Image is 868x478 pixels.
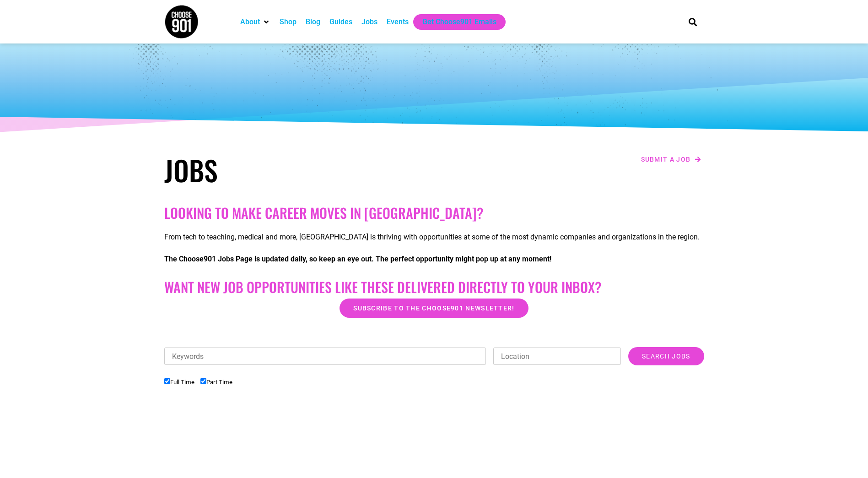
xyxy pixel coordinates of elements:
label: Full Time [164,379,194,386]
a: Shop [280,16,297,27]
a: Subscribe to the Choose901 newsletter! [340,299,528,318]
h2: Looking to make career moves in [GEOGRAPHIC_DATA]? [164,205,704,221]
nav: Main nav [236,14,673,30]
input: Part Time [200,378,206,384]
div: Search [685,14,700,29]
a: About [240,16,260,27]
h1: Jobs [164,153,430,186]
a: Events [387,16,409,27]
a: Submit a job [638,153,704,165]
input: Location [493,348,621,365]
input: Search Jobs [628,347,704,365]
span: Submit a job [641,156,691,163]
strong: The Choose901 Jobs Page is updated daily, so keep an eye out. The perfect opportunity might pop u... [164,255,551,263]
a: Blog [306,16,320,27]
label: Part Time [200,379,232,386]
h2: Want New Job Opportunities like these Delivered Directly to your Inbox? [164,279,704,295]
p: From tech to teaching, medical and more, [GEOGRAPHIC_DATA] is thriving with opportunities at some... [164,232,704,243]
input: Full Time [164,378,170,384]
a: Get Choose901 Emails [422,16,496,27]
span: Subscribe to the Choose901 newsletter! [353,305,514,311]
a: Jobs [361,16,377,27]
input: Keywords [164,348,486,365]
div: About [236,14,275,30]
a: Guides [329,16,352,27]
